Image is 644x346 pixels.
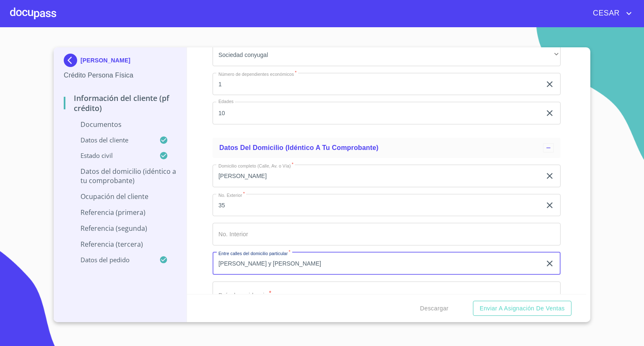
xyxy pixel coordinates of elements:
[64,136,159,144] p: Datos del cliente
[64,54,177,70] div: [PERSON_NAME]
[545,200,555,210] button: clear input
[420,303,449,314] span: Descargar
[417,301,452,316] button: Descargar
[64,240,177,249] p: Referencia (tercera)
[64,151,159,160] p: Estado Civil
[64,256,159,264] p: Datos del pedido
[587,7,634,20] button: account of current user
[80,57,130,64] p: [PERSON_NAME]
[545,258,555,269] button: clear input
[545,108,555,118] button: clear input
[480,303,565,314] span: Enviar a Asignación de Ventas
[64,93,177,113] p: Información del cliente (PF crédito)
[64,70,177,80] p: Crédito Persona Física
[64,192,177,201] p: Ocupación del Cliente
[64,224,177,233] p: Referencia (segunda)
[219,144,379,151] span: Datos del domicilio (idéntico a tu comprobante)
[64,208,177,217] p: Referencia (primera)
[213,138,561,158] div: Datos del domicilio (idéntico a tu comprobante)
[587,7,624,20] span: CESAR
[473,301,571,316] button: Enviar a Asignación de Ventas
[213,44,561,66] div: Sociedad conyugal
[64,167,177,185] p: Datos del domicilio (idéntico a tu comprobante)
[545,79,555,89] button: clear input
[64,120,177,129] p: Documentos
[64,54,80,67] img: Docupass spot blue
[545,171,555,181] button: clear input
